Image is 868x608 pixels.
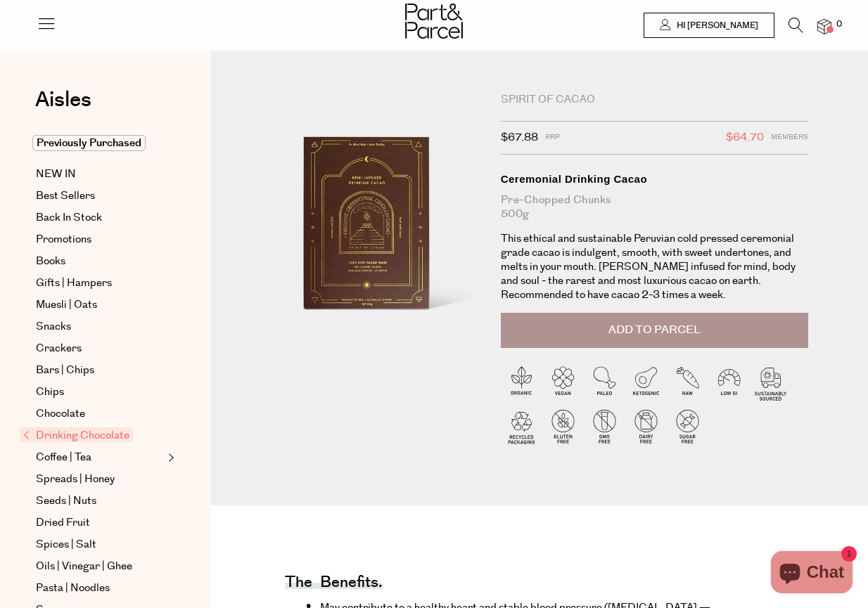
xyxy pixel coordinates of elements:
inbox-online-store-chat: Shopify online store chat [767,551,857,597]
span: Promotions [36,231,91,248]
a: Back In Stock [36,209,164,226]
img: P_P-ICONS-Live_Bec_V11_Paleo.svg [584,362,625,403]
span: Back In Stock [36,209,102,226]
img: P_P-ICONS-Live_Bec_V11_Low_Gi.svg [708,362,750,403]
a: Oils | Vinegar | Ghee [36,558,164,575]
a: NEW IN [36,166,164,183]
a: Spreads | Honey [36,471,164,488]
a: Chips [36,384,164,401]
span: Oils | Vinegar | Ghee [36,558,132,575]
a: Previously Purchased [36,135,164,152]
span: Dried Fruit [36,515,90,531]
a: 0 [817,19,831,34]
span: Previously Purchased [32,135,146,151]
div: Pre-Chopped Chunks 500g [501,193,808,221]
div: Ceremonial Drinking Cacao [501,172,808,186]
span: Seeds | Nuts [36,493,96,510]
span: Spreads | Honey [36,471,115,488]
a: Chocolate [36,406,164,422]
a: Hi [PERSON_NAME] [644,13,774,38]
a: Books [36,253,164,270]
span: Pasta | Noodles [36,580,110,597]
img: P_P-ICONS-Live_Bec_V11_Sugar_Free.svg [667,406,708,447]
span: RRP [545,129,560,147]
span: Add to Parcel [608,322,701,338]
a: Seeds | Nuts [36,493,164,510]
span: Chocolate [36,406,85,422]
a: Dried Fruit [36,515,164,531]
img: P_P-ICONS-Live_Bec_V11_Organic.svg [501,362,542,403]
a: Gifts | Hampers [36,275,164,292]
span: Members [771,129,808,147]
img: P_P-ICONS-Live_Bec_V11_Recycle_Packaging.svg [501,406,542,447]
span: Bars | Chips [36,362,94,379]
img: P_P-ICONS-Live_Bec_V11_Raw.svg [667,362,708,403]
span: NEW IN [36,166,76,183]
span: 0 [833,18,845,31]
span: Books [36,253,65,270]
p: This ethical and sustainable Peruvian cold pressed ceremonial grade cacao is indulgent, smooth, w... [501,232,808,302]
span: Crackers [36,340,82,357]
h4: The benefits. [285,579,383,589]
a: Pasta | Noodles [36,580,164,597]
a: Coffee | Tea [36,449,164,466]
span: Chips [36,384,64,401]
a: Aisles [35,89,91,124]
button: Expand/Collapse Coffee | Tea [165,449,174,466]
div: Spirit of Cacao [501,93,808,107]
span: Aisles [35,84,91,115]
span: Snacks [36,318,71,335]
span: Muesli | Oats [36,297,97,313]
img: Part&Parcel [405,4,463,39]
img: P_P-ICONS-Live_Bec_V11_Gluten_Free.svg [542,406,584,447]
img: P_P-ICONS-Live_Bec_V11_GMO_Free.svg [584,406,625,447]
span: Spices | Salt [36,536,96,553]
span: $64.70 [726,129,764,147]
button: Add to Parcel [501,313,808,348]
img: P_P-ICONS-Live_Bec_V11_Sustainable_Sourced.svg [750,362,791,403]
img: P_P-ICONS-Live_Bec_V11_Ketogenic.svg [625,362,667,403]
span: Best Sellers [36,188,95,205]
a: Bars | Chips [36,362,164,379]
a: Best Sellers [36,188,164,205]
a: Drinking Chocolate [23,427,164,444]
span: $67.88 [501,129,538,147]
a: Spices | Salt [36,536,164,553]
span: Drinking Chocolate [20,427,133,442]
img: P_P-ICONS-Live_Bec_V11_Dairy_Free.svg [625,406,667,447]
span: Hi [PERSON_NAME] [673,20,758,32]
a: Muesli | Oats [36,297,164,313]
img: P_P-ICONS-Live_Bec_V11_Vegan.svg [542,362,584,403]
img: Ceremonial Drinking Cacao [253,93,480,360]
span: Coffee | Tea [36,449,91,466]
a: Crackers [36,340,164,357]
span: Gifts | Hampers [36,275,112,292]
a: Promotions [36,231,164,248]
a: Snacks [36,318,164,335]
